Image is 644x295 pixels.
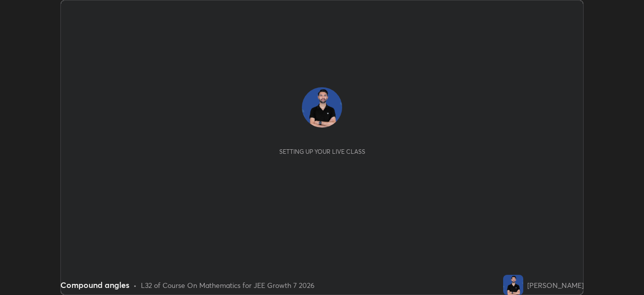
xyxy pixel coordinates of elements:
div: [PERSON_NAME] [527,280,584,290]
div: • [133,280,137,290]
div: Setting up your live class [279,148,365,155]
img: e37b414ff14749a2bd1858ade6644e15.jpg [302,87,342,128]
div: L32 of Course On Mathematics for JEE Growth 7 2026 [141,280,314,290]
div: Compound angles [60,279,129,291]
img: e37b414ff14749a2bd1858ade6644e15.jpg [503,275,523,295]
